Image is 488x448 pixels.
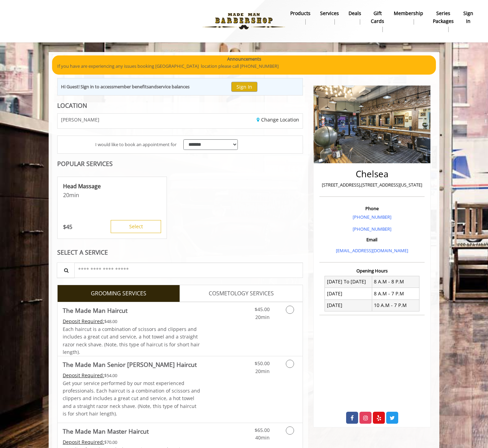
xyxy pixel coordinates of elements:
[344,9,366,26] a: DealsDeals
[227,55,261,63] b: Announcements
[394,10,423,17] b: Membership
[336,247,408,254] a: [EMAIL_ADDRESS][DOMAIN_NAME]
[321,237,423,242] h3: Email
[113,84,149,90] b: member benefits
[255,306,270,312] span: $45.00
[157,84,190,90] b: service balances
[111,220,161,233] button: Select
[63,306,127,315] b: The Made Man Haircut
[63,380,200,418] p: Get your service performed by our most experienced professionals. Each haircut is a combination o...
[63,360,197,369] b: The Made Man Senior [PERSON_NAME] Haircut
[366,9,389,34] a: Gift cardsgift cards
[349,10,361,17] b: Deals
[255,368,270,374] span: 20min
[372,276,419,287] td: 8 A.M - 8 P.M
[325,288,372,299] td: [DATE]
[63,223,66,231] span: $
[61,83,190,90] div: Hi Guest! Sign in to access and
[459,9,478,26] a: sign insign in
[63,318,104,324] span: This service needs some Advance to be paid before we block your appointment
[353,226,391,232] a: [PHONE_NUMBER]
[63,223,72,231] p: 45
[255,360,270,367] span: $50.00
[57,159,113,168] b: POPULAR SERVICES
[255,427,270,433] span: $65.00
[91,289,146,298] span: GROOMING SERVICES
[255,314,270,320] span: 20min
[57,263,75,278] button: Service Search
[63,182,161,190] p: Head Massage
[353,214,391,220] a: [PHONE_NUMBER]
[372,288,419,299] td: 8 A.M - 7 P.M
[285,9,315,26] a: Productsproducts
[463,10,473,25] b: sign in
[372,299,419,311] td: 10 A.M - 7 P.M
[57,63,431,70] p: If you have are experiencing any issues booking [GEOGRAPHIC_DATA] location please call [PHONE_NUM...
[321,206,423,211] h3: Phone
[320,10,339,17] b: Services
[197,2,291,40] img: Made Man Barbershop logo
[255,434,270,441] span: 40min
[63,372,104,379] span: This service needs some Advance to be paid before we block your appointment
[63,318,200,325] div: $48.00
[325,299,372,311] td: [DATE]
[63,191,161,199] p: 20
[389,9,428,26] a: MembershipMembership
[321,169,423,179] h2: Chelsea
[315,9,344,26] a: ServicesServices
[61,117,99,122] span: [PERSON_NAME]
[95,141,176,148] span: I would like to book an appointment for
[433,10,454,25] b: Series packages
[63,439,104,445] span: This service needs some Advance to be paid before we block your appointment
[257,116,299,123] a: Change Location
[319,268,425,273] h3: Opening Hours
[69,191,79,199] span: min
[209,289,274,298] span: COSMETOLOGY SERVICES
[63,326,200,355] span: Each haircut is a combination of scissors and clippers and includes a great cut and service, a ho...
[63,372,200,379] div: $54.00
[63,438,200,446] div: $70.00
[428,9,459,34] a: Series packagesSeries packages
[290,10,310,17] b: products
[321,181,423,189] p: [STREET_ADDRESS],[STREET_ADDRESS][US_STATE]
[63,426,149,436] b: The Made Man Master Haircut
[371,10,384,25] b: gift cards
[57,249,303,256] div: SELECT A SERVICE
[57,101,87,110] b: LOCATION
[325,276,372,287] td: [DATE] To [DATE]
[231,82,257,92] button: Sign In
